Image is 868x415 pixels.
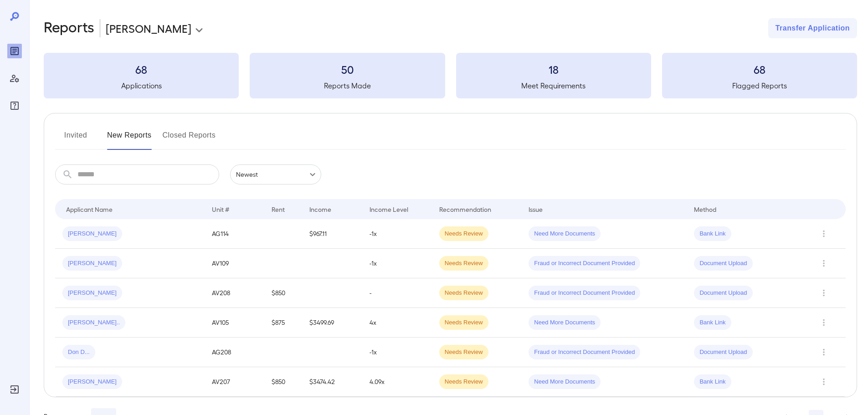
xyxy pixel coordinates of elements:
[439,348,488,357] span: Needs Review
[62,378,122,386] span: [PERSON_NAME]
[205,308,264,338] td: AV105
[44,18,94,38] h2: Reports
[7,382,22,397] div: Log Out
[7,98,22,113] div: FAQ
[106,21,191,36] p: [PERSON_NAME]
[309,204,331,215] div: Income
[212,204,229,215] div: Unit #
[7,71,22,86] div: Manage Users
[302,367,362,397] td: $3474.42
[439,378,488,386] span: Needs Review
[62,230,122,238] span: [PERSON_NAME]
[694,378,731,386] span: Bank Link
[230,164,321,184] div: Newest
[55,128,96,150] button: Invited
[205,278,264,308] td: AV208
[817,315,831,330] button: Row Actions
[250,80,445,91] h5: Reports Made
[529,289,640,297] span: Fraud or Incorrect Document Provided
[272,204,286,215] div: Rent
[456,80,651,91] h5: Meet Requirements
[694,204,716,215] div: Method
[817,374,831,389] button: Row Actions
[107,128,152,150] button: New Reports
[529,204,543,215] div: Issue
[302,219,362,249] td: $967.11
[362,278,432,308] td: -
[768,18,857,38] button: Transfer Application
[362,219,432,249] td: -1x
[66,204,113,215] div: Applicant Name
[362,249,432,278] td: -1x
[62,318,125,327] span: [PERSON_NAME]..
[662,80,857,91] h5: Flagged Reports
[694,259,752,268] span: Document Upload
[694,289,752,297] span: Document Upload
[817,286,831,300] button: Row Actions
[163,128,216,150] button: Closed Reports
[439,259,488,268] span: Needs Review
[205,338,264,367] td: AG208
[7,44,22,58] div: Reports
[439,230,488,238] span: Needs Review
[205,367,264,397] td: AV207
[817,345,831,359] button: Row Actions
[362,308,432,338] td: 4x
[529,259,640,268] span: Fraud or Incorrect Document Provided
[694,230,731,238] span: Bank Link
[264,308,303,338] td: $875
[205,219,264,249] td: AG114
[694,318,731,327] span: Bank Link
[456,62,651,77] h3: 18
[205,249,264,278] td: AV109
[529,318,601,327] span: Need More Documents
[439,318,488,327] span: Needs Review
[302,308,362,338] td: $3499.69
[62,259,122,268] span: [PERSON_NAME]
[529,348,640,357] span: Fraud or Incorrect Document Provided
[44,62,239,77] h3: 68
[44,80,239,91] h5: Applications
[264,367,303,397] td: $850
[439,204,491,215] div: Recommendation
[817,256,831,271] button: Row Actions
[370,204,408,215] div: Income Level
[817,226,831,241] button: Row Actions
[529,378,601,386] span: Need More Documents
[264,278,303,308] td: $850
[529,230,601,238] span: Need More Documents
[250,62,445,77] h3: 50
[362,338,432,367] td: -1x
[44,53,857,98] summary: 68Applications50Reports Made18Meet Requirements68Flagged Reports
[662,62,857,77] h3: 68
[439,289,488,297] span: Needs Review
[62,289,122,297] span: [PERSON_NAME]
[362,367,432,397] td: 4.09x
[694,348,752,357] span: Document Upload
[62,348,95,357] span: Don D...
